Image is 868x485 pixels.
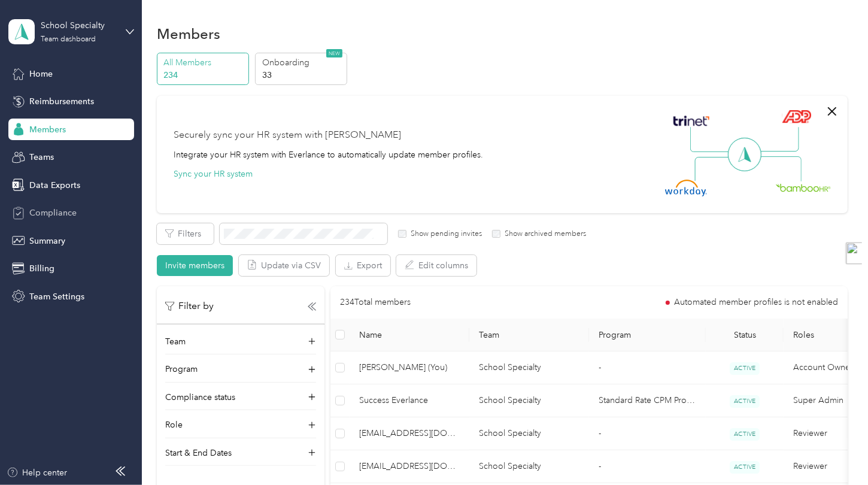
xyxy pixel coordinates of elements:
button: Filters [157,223,214,244]
img: Workday [665,180,707,196]
iframe: Everlance-gr Chat Button Frame [801,418,868,485]
p: 234 Total members [340,296,411,309]
button: Sync your HR system [174,168,253,180]
span: ACTIVE [730,362,760,375]
span: NEW [326,49,342,57]
td: - [589,417,706,450]
span: Reimbursements [29,95,94,108]
p: Filter by [165,299,214,314]
label: Show pending invites [406,229,482,240]
span: Summary [29,235,65,247]
span: ACTIVE [730,395,760,408]
p: 33 [262,69,344,81]
span: Success Everlance [359,394,460,407]
span: Billing [29,262,54,275]
p: 234 [163,69,245,81]
td: - [589,351,706,384]
p: Compliance status [165,391,235,404]
td: Success Everlance [350,384,469,417]
span: Teams [29,151,54,163]
p: Start & End Dates [165,447,232,459]
td: - [589,450,706,483]
p: All Members [163,56,245,69]
button: Update via CSV [239,255,329,276]
p: Program [165,363,198,375]
p: Team [165,335,186,348]
span: [EMAIL_ADDRESS][DOMAIN_NAME] [359,427,460,440]
img: Line Right Down [760,156,802,182]
img: Line Right Up [757,127,799,152]
img: ADP [782,110,811,123]
th: Program [589,319,706,351]
p: Role [165,419,183,431]
div: School Specialty [41,19,116,32]
span: Home [29,68,53,80]
td: favr1+schoolspecialty@everlance.com [350,417,469,450]
td: School Specialty [469,450,589,483]
div: Integrate your HR system with Everlance to automatically update member profiles. [174,148,483,161]
img: toggle-logo.svg [846,242,868,264]
span: [EMAIL_ADDRESS][DOMAIN_NAME] [359,460,460,473]
button: Help center [7,466,68,479]
th: Status [706,319,784,351]
span: ACTIVE [730,428,760,441]
td: Jessica Pedroza (You) [350,351,469,384]
button: Export [336,255,390,276]
span: Team Settings [29,290,84,303]
img: BambooHR [776,183,831,192]
button: Invite members [157,255,233,276]
span: Automated member profiles is not enabled [674,298,838,307]
div: Securely sync your HR system with [PERSON_NAME] [174,128,401,143]
p: Onboarding [262,56,344,69]
th: Team [469,319,589,351]
td: School Specialty [469,417,589,450]
td: School Specialty [469,351,589,384]
span: Name [359,330,460,340]
button: Edit columns [396,255,477,276]
span: Compliance [29,207,77,219]
img: Line Left Up [690,127,732,153]
h1: Members [157,28,220,40]
span: Members [29,123,66,136]
span: Data Exports [29,179,80,192]
img: Line Left Down [694,156,736,181]
span: [PERSON_NAME] (You) [359,361,460,374]
td: Standard Rate CPM Program [589,384,706,417]
label: Show archived members [500,229,586,240]
span: ACTIVE [730,461,760,474]
div: Team dashboard [41,36,96,43]
td: School Specialty [469,384,589,417]
th: Name [350,319,469,351]
td: favr2+schoolspecialty@everlance.com [350,450,469,483]
img: Trinet [670,113,712,129]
